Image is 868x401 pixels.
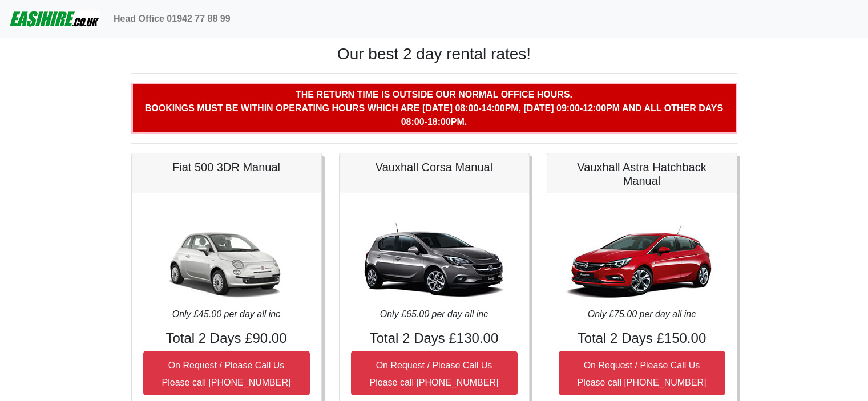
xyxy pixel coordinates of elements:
h1: Our best 2 day rental rates! [131,44,737,64]
small: On Request / Please Call Us Please call [PHONE_NUMBER] [162,361,291,387]
i: Only £45.00 per day all inc [172,309,280,319]
b: Head Office 01942 77 88 99 [114,14,231,23]
img: Vauxhall Astra Hatchback Manual [562,205,722,307]
button: On Request / Please Call UsPlease call [PHONE_NUMBER] [143,351,310,395]
h5: Vauxhall Astra Hatchback Manual [559,160,725,188]
h5: Fiat 500 3DR Manual [143,160,310,174]
i: Only £75.00 per day all inc [588,309,696,319]
h4: Total 2 Days £130.00 [351,330,518,347]
img: easihire_logo_small.png [9,7,100,30]
h4: Total 2 Days £90.00 [143,330,310,347]
img: Fiat 500 3DR Manual [147,205,306,307]
button: On Request / Please Call UsPlease call [PHONE_NUMBER] [559,351,725,395]
b: The return time is outside our normal office hours. Bookings must be within operating hours which... [145,90,723,127]
i: Only £65.00 per day all inc [380,309,488,319]
button: On Request / Please Call UsPlease call [PHONE_NUMBER] [351,351,518,395]
small: On Request / Please Call Us Please call [PHONE_NUMBER] [370,361,499,387]
h5: Vauxhall Corsa Manual [351,160,518,174]
img: Vauxhall Corsa Manual [354,205,514,307]
small: On Request / Please Call Us Please call [PHONE_NUMBER] [578,361,706,387]
a: Head Office 01942 77 88 99 [109,7,235,30]
h4: Total 2 Days £150.00 [559,330,725,347]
